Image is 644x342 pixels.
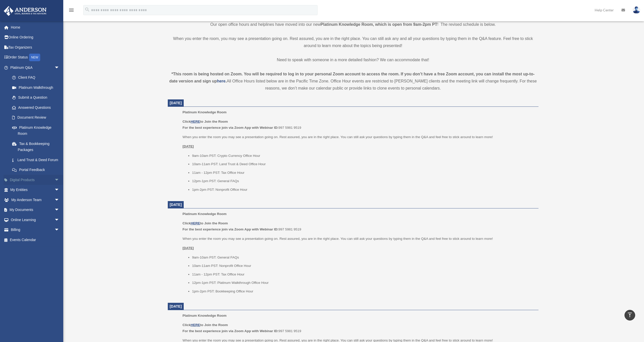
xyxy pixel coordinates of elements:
[192,254,535,261] li: 9am-10am PST: General FAQs
[182,144,194,148] u: [DATE]
[4,205,67,215] a: My Documentsarrow_drop_down
[182,212,226,216] span: Platinum Knowledge Room
[192,161,535,167] li: 10am-11am PST: Land Trust & Deed Office Hour
[225,79,226,83] strong: .
[182,323,228,327] b: Click to Join the Room
[7,113,67,123] a: Document Review
[4,42,67,52] a: Tax Organizers
[321,22,437,27] strong: Platinum Knowledge Room, which is open from 9am-2pm PT
[192,280,535,286] li: 12pm-1pm PST: Platinum Walkthrough Office Hour
[168,35,538,49] p: When you enter the room, you may see a presentation going on. Rest assured, you are in the right ...
[192,170,535,176] li: 11am - 12pm PST: Tax Office Hour
[54,62,65,73] span: arrow_drop_down
[4,185,67,195] a: My Entitiesarrow_drop_down
[168,71,538,92] div: All Office Hours listed below are in the Pacific Time Zone. Office Hour events are restricted to ...
[4,215,67,225] a: Online Learningarrow_drop_down
[4,32,67,42] a: Online Ordering
[217,79,225,83] a: here
[85,7,90,12] i: search
[170,203,182,207] span: [DATE]
[54,225,65,235] span: arrow_drop_down
[191,221,200,225] a: HERE
[182,329,278,333] b: For the best experience join via Zoom App with Webinar ID:
[192,187,535,193] li: 1pm-2pm PST: Nonprofit Office Hour
[168,56,538,63] p: Need to speak with someone in a more detailed fashion? We can accommodate that!
[7,139,67,155] a: Tax & Bookkeeping Packages
[54,215,65,225] span: arrow_drop_down
[625,310,635,320] a: vertical_align_top
[191,120,200,123] a: HERE
[182,126,278,130] b: For the best experience join via Zoom App with Webinar ID:
[7,155,67,165] a: Land Trust & Deed Forum
[168,21,538,28] p: Our open office hours and helplines have moved into our new ! The revised schedule is below.
[192,288,535,294] li: 1pm-2pm PST: Bookkeeping Office Hour
[182,314,226,317] span: Platinum Knowledge Room
[182,119,535,131] p: 997 5981 9519
[182,236,535,242] p: When you enter the room you may see a presentation going on. Rest assured, you are in the right p...
[54,205,65,215] span: arrow_drop_down
[29,54,40,61] div: NEW
[182,227,278,231] b: For the best experience join via Zoom App with Webinar ID:
[192,271,535,277] li: 11am - 12pm PST: Tax Office Hour
[68,7,74,13] i: menu
[192,263,535,269] li: 10am-11am PST: Nonprofit Office Hour
[68,9,74,13] a: menu
[191,323,200,327] a: HERE
[4,62,67,73] a: Platinum Q&Aarrow_drop_down
[54,185,65,195] span: arrow_drop_down
[54,175,65,185] span: arrow_drop_down
[182,221,228,225] b: Click to Join the Room
[169,72,535,83] strong: *This room is being hosted on Zoom. You will be required to log in to your personal Zoom account ...
[170,304,182,308] span: [DATE]
[7,102,67,113] a: Answered Questions
[182,134,535,140] p: When you enter the room you may see a presentation going on. Rest assured, you are in the right p...
[192,153,535,159] li: 9am-10am PST: Crypto Currency Office Hour
[4,235,67,245] a: Events Calendar
[7,93,67,103] a: Submit a Question
[7,73,67,83] a: Client FAQ
[633,6,640,14] img: User Pic
[2,6,48,16] img: Anderson Advisors Platinum Portal
[7,82,67,93] a: Platinum Walkthrough
[182,246,194,250] u: [DATE]
[182,322,535,334] p: 997 5981 9519
[4,52,67,63] a: Order StatusNEW
[7,122,65,139] a: Platinum Knowledge Room
[4,195,67,205] a: My Anderson Teamarrow_drop_down
[192,178,535,184] li: 12pm-1pm PST: General FAQs
[4,175,67,185] a: Digital Productsarrow_drop_down
[182,120,228,123] b: Click to Join the Room
[4,225,67,235] a: Billingarrow_drop_down
[182,220,535,232] p: 997 5981 9519
[4,22,67,32] a: Home
[627,312,633,318] i: vertical_align_top
[182,110,226,114] span: Platinum Knowledge Room
[54,195,65,205] span: arrow_drop_down
[170,101,182,105] span: [DATE]
[7,165,67,175] a: Portal Feedback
